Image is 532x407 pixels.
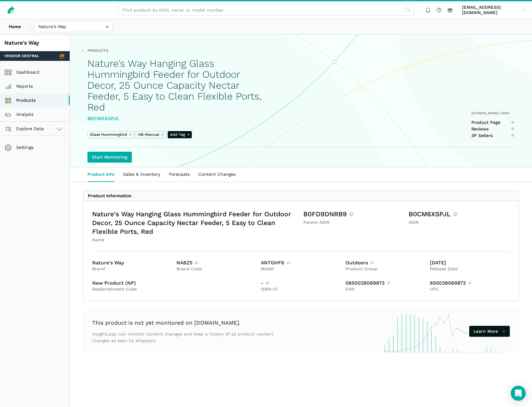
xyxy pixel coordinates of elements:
div: UPC [430,287,510,292]
a: Home [4,21,25,32]
input: Nature's Way [34,21,113,32]
a: Products [81,48,108,54]
div: 0850028089873 [346,281,425,286]
a: 3P Sellers [471,133,515,139]
div: New Product (NP) [92,281,256,286]
div: Outdoors [346,260,425,265]
button: ⨯ [161,132,164,138]
div: Replenishment Code [92,287,256,292]
span: Explore Data [7,125,44,133]
span: Glass Hummingbird [90,132,127,138]
div: Nature's Way [92,260,172,265]
div: 850028089873 [430,281,510,286]
button: ⨯ [129,132,132,138]
a: Reviews [471,126,515,132]
div: EAN [346,287,425,292]
a: Start Monitoring [87,152,132,163]
div: Parent ASIN [303,220,405,225]
a: Product Page [471,120,515,125]
div: Name [92,237,299,243]
h1: Nature's Way Hanging Glass Hummingbird Feeder for Outdoor Decor, 25 Ounce Capacity Nectar Feeder,... [87,58,270,113]
div: Brand [92,266,172,272]
div: Product Group [346,266,425,272]
span: + [187,132,190,138]
div: Nature's Way Hanging Glass Hummingbird Feeder for Outdoor Decor, 25 Ounce Capacity Nectar Feeder,... [92,210,299,236]
a: Forecasts [165,167,194,182]
span: Add Tag [168,131,192,138]
input: Find product by ASIN, name, or model number [118,5,414,16]
a: Content Changes [194,167,240,182]
span: Learn More [474,328,498,335]
span: Products [87,48,108,54]
p: InsightLeap can monitor content changes and keep a history of all product content changes as seen... [92,331,275,344]
div: Nature's Way [4,39,65,47]
a: [EMAIL_ADDRESS][DOMAIN_NAME] [460,3,528,17]
div: B0FD9DNRB9 [303,210,405,218]
div: NA8Z5 [177,260,256,265]
span: [EMAIL_ADDRESS][DOMAIN_NAME] [462,5,520,16]
div: Open Intercom Messenger [511,386,526,401]
div: - [261,281,341,286]
a: Product Info [83,167,119,182]
span: HB-Manual [138,132,159,138]
div: B0CM6XSPJL [87,115,270,123]
a: Learn More [469,326,510,337]
div: Model [261,266,341,272]
div: B0CM6XSPJL [409,210,510,218]
div: Release Date [430,266,510,272]
div: [DATE] [430,260,510,265]
div: Product Information [88,193,132,199]
div: ANTGHF6 [261,260,341,265]
div: ASIN [409,220,510,225]
div: [DOMAIN_NAME] Links [471,111,515,115]
span: Vendor Central [4,53,39,59]
h3: This product is not yet monitored on [DOMAIN_NAME]. [92,319,275,327]
a: Sales & Inventory [119,167,165,182]
div: Brand Code [177,266,256,272]
div: ISBN-13 [261,287,341,292]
